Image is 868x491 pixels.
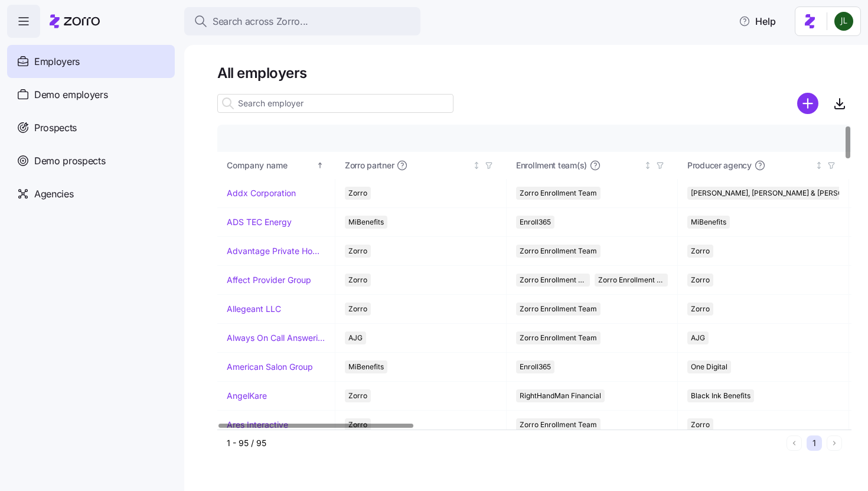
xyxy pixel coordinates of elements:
a: Affect Provider Group [227,274,311,286]
span: Zorro Enrollment Team [520,331,597,344]
th: Producer agencyNot sorted [678,152,849,179]
span: Prospects [34,121,77,135]
a: American Salon Group [227,361,313,373]
span: AJG [348,331,363,344]
span: AJG [691,331,705,344]
div: Not sorted [472,161,481,170]
span: MiBenefits [348,360,384,373]
a: Always On Call Answering Service [227,332,325,344]
button: Previous page [787,435,802,451]
span: Zorro partner [345,160,394,171]
span: Zorro Enrollment Team [520,245,597,258]
span: Zorro [348,418,367,431]
span: MiBenefits [691,216,726,229]
span: Black Ink Benefits [691,389,750,402]
a: AngelKare [227,390,267,402]
span: Zorro [691,245,710,258]
a: Allegeant LLC [227,303,281,315]
span: Zorro [348,274,367,287]
a: Demo employers [7,78,175,111]
span: Zorro Enrollment Team [520,274,586,287]
a: Prospects [7,111,175,144]
span: Zorro Enrollment Team [520,187,597,200]
a: Employers [7,45,175,78]
a: Advantage Private Home Care [227,245,325,257]
span: Demo prospects [34,154,106,168]
a: Agencies [7,177,175,210]
span: One Digital [691,360,727,373]
div: Not sorted [815,161,823,170]
span: Zorro [348,187,367,200]
span: Zorro Enrollment Team [520,418,597,431]
div: Company name [227,159,314,172]
span: Agencies [34,187,73,201]
span: Zorro [691,418,710,431]
span: Zorro Enrollment Team [520,303,597,316]
div: 1 - 95 / 95 [227,437,782,449]
span: Enroll365 [520,360,551,373]
a: Ares Interactive [227,419,288,431]
div: Sorted ascending [316,161,324,170]
button: Search across Zorro... [184,7,420,35]
th: Zorro partnerNot sorted [335,152,507,179]
span: Zorro [348,389,367,402]
span: Zorro [348,303,367,316]
div: Not sorted [644,161,652,170]
span: RightHandMan Financial [520,389,601,402]
th: Enrollment team(s)Not sorted [507,152,678,179]
input: Search employer [217,94,453,113]
button: Next page [827,435,842,451]
span: Zorro Enrollment Experts [598,274,665,287]
th: Company nameSorted ascending [217,152,335,179]
button: Help [729,9,785,33]
span: Enrollment team(s) [516,160,587,171]
span: Employers [34,54,80,69]
span: Producer agency [687,160,752,171]
a: ADS TEC Energy [227,216,292,228]
span: Help [739,14,776,28]
button: 1 [807,435,822,451]
span: Zorro [348,245,367,258]
span: Zorro [691,303,710,316]
span: MiBenefits [348,216,384,229]
span: Search across Zorro... [213,14,308,29]
a: Demo prospects [7,144,175,177]
a: Addx Corporation [227,187,296,199]
span: Zorro [691,274,710,287]
svg: add icon [797,93,818,114]
span: Demo employers [34,87,108,102]
span: Enroll365 [520,216,551,229]
h1: All employers [217,64,851,82]
img: d9b9d5af0451fe2f8c405234d2cf2198 [834,12,853,31]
